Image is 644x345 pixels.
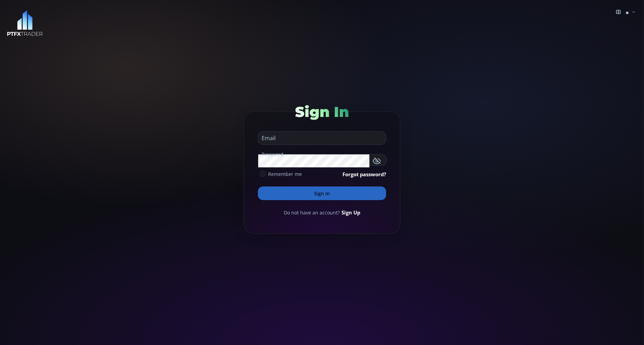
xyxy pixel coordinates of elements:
[258,209,386,216] div: Do not have an account?
[295,103,349,121] span: Sign In
[341,209,360,216] a: Sign Up
[268,170,302,178] span: Remember me
[7,10,43,36] img: LOGO
[258,186,386,200] button: Sign In
[342,170,386,178] a: Forgot password?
